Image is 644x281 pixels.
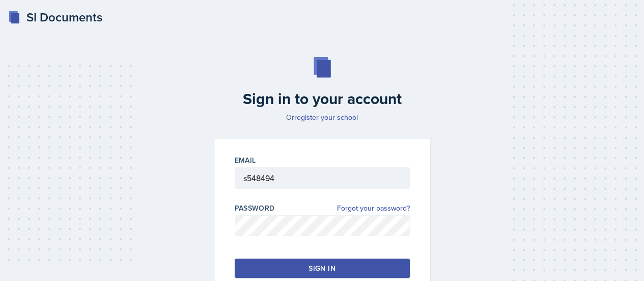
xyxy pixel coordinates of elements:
a: register your school [294,112,358,122]
a: Forgot your password? [337,203,410,214]
div: Sign in [309,263,335,273]
a: SI Documents [8,8,102,27]
p: Or [208,112,436,122]
label: Email [235,155,256,165]
h2: Sign in to your account [208,90,436,108]
label: Password [235,203,275,213]
input: Email [235,167,410,189]
button: Sign in [235,259,410,278]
